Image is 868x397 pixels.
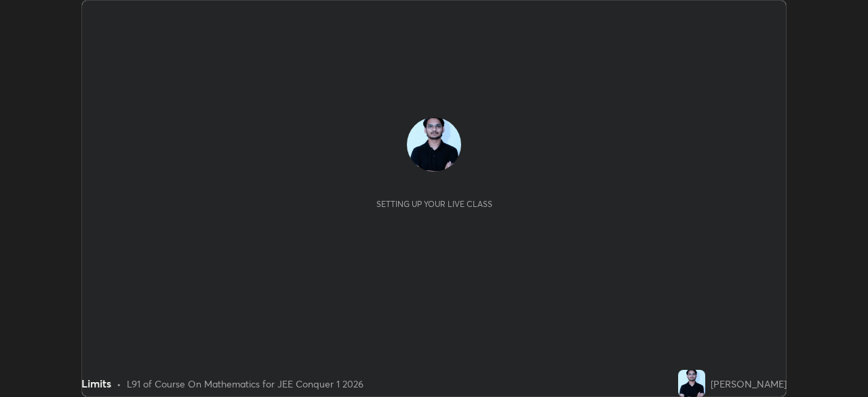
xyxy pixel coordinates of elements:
div: L91 of Course On Mathematics for JEE Conquer 1 2026 [127,377,363,391]
div: Setting up your live class [376,199,492,209]
div: • [117,377,121,391]
div: Limits [81,375,111,392]
img: 7aced0a64bc6441e9f5d793565b0659e.jpg [678,370,705,397]
div: [PERSON_NAME] [711,377,787,391]
img: 7aced0a64bc6441e9f5d793565b0659e.jpg [407,117,461,172]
